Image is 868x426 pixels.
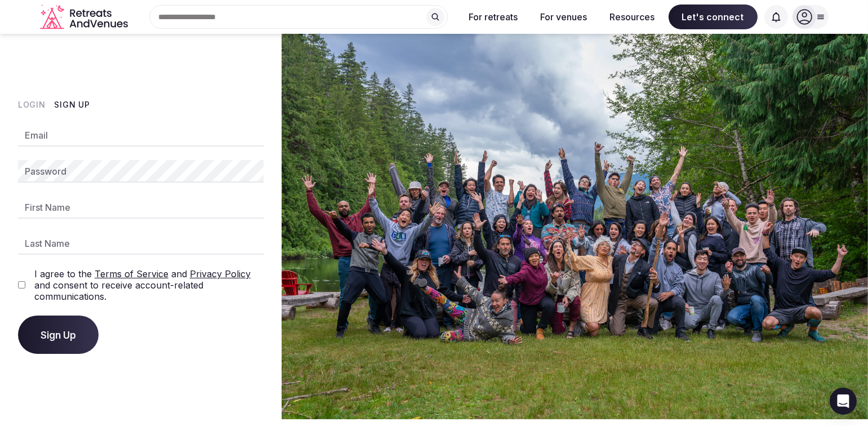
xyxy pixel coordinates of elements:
[55,99,90,110] button: Sign Up
[34,268,264,302] label: I agree to the and and consent to receive account-related communications.
[282,34,868,419] img: My Account Background
[601,5,664,29] button: Resources
[18,316,99,354] button: Sign Up
[95,268,168,279] a: Terms of Service
[532,5,597,29] button: For venues
[460,5,527,29] button: For retreats
[40,5,130,30] svg: Retreats and Venues company logo
[40,5,130,30] a: Visit the homepage
[190,268,251,279] a: Privacy Policy
[41,329,76,340] span: Sign Up
[830,388,857,415] div: Open Intercom Messenger
[669,5,758,29] span: Let's connect
[18,99,46,110] button: Login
